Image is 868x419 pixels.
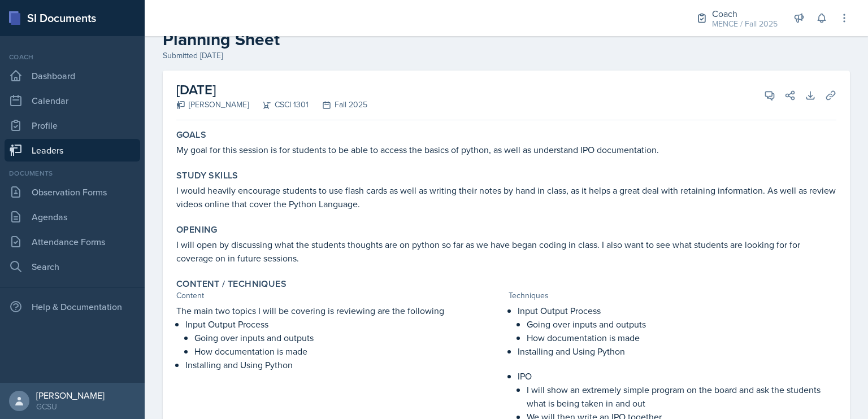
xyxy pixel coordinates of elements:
p: Installing and Using Python [185,358,504,372]
p: I would heavily encourage students to use flash cards as well as writing their notes by hand in c... [176,184,836,211]
p: IPO [518,369,836,383]
p: Input Output Process [518,304,836,317]
label: Study Skills [176,170,238,181]
p: I will open by discussing what the students thoughts are on python so far as we have began coding... [176,238,836,265]
div: Coach [712,7,778,20]
p: The main two topics I will be covering is reviewing are the following [176,304,504,317]
a: Profile [5,114,140,137]
a: Dashboard [5,64,140,87]
a: Observation Forms [5,181,140,203]
div: Submitted [DATE] [163,50,850,62]
a: Calendar [5,89,140,112]
p: Installing and Using Python [518,344,836,358]
div: Content [176,290,504,302]
a: Attendance Forms [5,230,140,253]
p: Input Output Process [185,317,504,331]
h2: [DATE] [176,80,367,100]
div: CSCI 1301 [249,99,309,111]
div: [PERSON_NAME] [176,99,249,111]
a: Leaders [5,139,140,162]
label: Goals [176,129,206,141]
div: Coach [5,52,140,62]
label: Content / Techniques [176,278,287,290]
div: GCSU [36,401,105,412]
h2: Planning Sheet [163,29,850,50]
div: Documents [5,168,140,178]
div: Help & Documentation [5,295,140,318]
label: Opening [176,224,218,235]
p: I will show an extremely simple program on the board and ask the students what is being taken in ... [527,383,836,410]
p: Going over inputs and outputs [527,317,836,331]
p: How documentation is made [527,331,836,344]
div: Fall 2025 [309,99,367,111]
p: My goal for this session is for students to be able to access the basics of python, as well as un... [176,143,836,156]
p: How documentation is made [194,344,504,358]
a: Search [5,255,140,278]
a: Agendas [5,206,140,228]
div: MENCE / Fall 2025 [712,18,778,30]
div: Techniques [509,290,836,302]
div: [PERSON_NAME] [36,390,105,401]
p: Going over inputs and outputs [194,331,504,344]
